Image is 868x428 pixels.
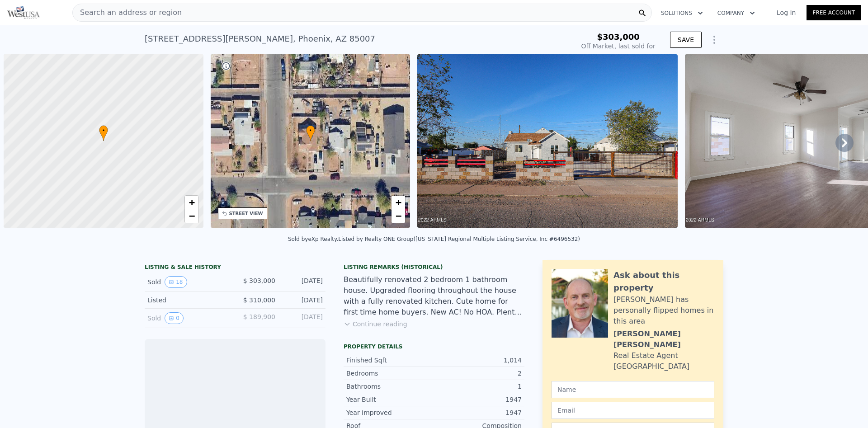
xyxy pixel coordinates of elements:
div: [DATE] [283,276,323,288]
div: Property details [344,343,524,350]
div: Listed by Realty ONE Group ([US_STATE] Regional Multiple Listing Service, Inc #6496532) [338,236,580,242]
button: Show Options [705,31,723,49]
div: [PERSON_NAME] has personally flipped homes in this area [613,294,714,327]
span: Search an address or region [73,7,182,18]
div: [DATE] [283,312,323,324]
div: Sold [147,276,228,288]
span: $ 303,000 [243,277,275,284]
div: STREET VIEW [229,210,263,217]
div: Bedrooms [346,369,434,378]
div: 1 [434,382,522,391]
div: • [306,125,315,141]
div: [PERSON_NAME] [PERSON_NAME] [613,329,714,350]
div: [DATE] [283,296,323,305]
button: View historical data [165,276,187,288]
div: Listed [147,296,228,305]
div: Year Improved [346,408,434,417]
a: Zoom in [185,196,198,209]
div: [GEOGRAPHIC_DATA] [613,361,689,372]
div: Finished Sqft [346,356,434,365]
span: $303,000 [597,32,640,42]
div: [STREET_ADDRESS][PERSON_NAME] , Phoenix , AZ 85007 [145,33,375,45]
div: 1947 [434,395,522,404]
span: $ 189,900 [243,313,275,320]
div: Beautifully renovated 2 bedroom 1 bathroom house. Upgraded flooring throughout the house with a f... [344,274,524,318]
div: Off Market, last sold for [581,42,656,51]
a: Log In [766,8,807,17]
div: 1947 [434,408,522,417]
div: Listing Remarks (Historical) [344,263,524,271]
div: Bathrooms [346,382,434,391]
a: Zoom in [392,196,405,209]
div: Sold by eXp Realty . [288,236,338,242]
span: + [396,197,401,208]
span: + [189,197,194,208]
a: Zoom out [185,209,198,223]
button: Company [710,5,762,21]
a: Zoom out [392,209,405,223]
a: Free Account [807,5,861,20]
span: $ 310,000 [243,296,275,304]
div: LISTING & SALE HISTORY [145,263,325,273]
div: • [99,125,108,141]
div: Real Estate Agent [613,350,678,361]
button: Continue reading [344,320,407,329]
img: Sale: 4072411 Parcel: 12097155 [417,54,678,228]
button: SAVE [670,32,702,48]
span: • [306,127,315,135]
span: − [189,210,194,221]
div: Year Built [346,395,434,404]
img: Pellego [7,6,40,19]
div: Ask about this property [613,269,714,294]
button: Solutions [654,5,710,21]
div: Sold [147,312,228,324]
div: 2 [434,369,522,378]
div: 1,014 [434,356,522,365]
input: Name [552,381,714,398]
button: View historical data [165,312,184,324]
input: Email [552,402,714,419]
span: − [396,210,401,221]
span: • [99,127,108,135]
